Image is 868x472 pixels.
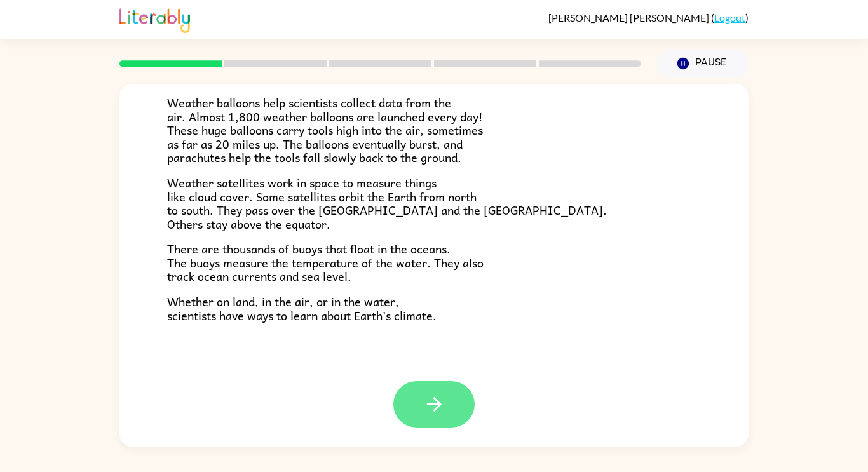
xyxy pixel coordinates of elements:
img: Literably [119,5,190,33]
div: ( ) [548,11,749,24]
span: [PERSON_NAME] [PERSON_NAME] [548,11,711,24]
button: Pause [656,49,749,78]
span: There are thousands of buoys that float in the oceans. The buoys measure the temperature of the w... [167,239,484,285]
span: Weather satellites work in space to measure things like cloud cover. Some satellites orbit the Ea... [167,173,607,233]
a: Logout [714,11,745,24]
span: Weather balloons help scientists collect data from the air. Almost 1,800 weather balloons are lau... [167,93,483,166]
span: Whether on land, in the air, or in the water, scientists have ways to learn about Earth’s climate. [167,292,437,325]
